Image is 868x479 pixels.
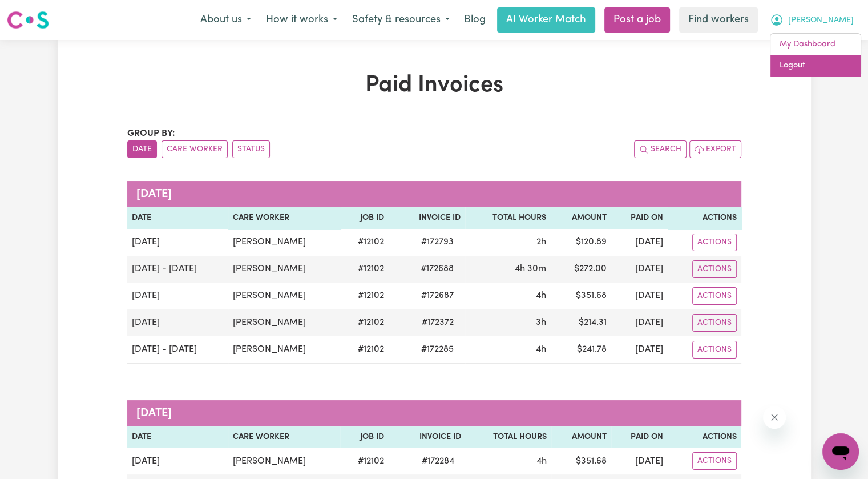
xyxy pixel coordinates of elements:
th: Care Worker [228,426,340,448]
a: Post a job [604,7,670,33]
span: 4 hours [536,345,546,354]
span: # 172688 [414,262,461,276]
th: Amount [551,426,611,448]
td: [DATE] [611,229,668,256]
th: Date [127,207,229,229]
button: Actions [692,260,737,278]
button: sort invoices by date [127,140,157,158]
th: Date [127,426,228,448]
th: Actions [668,426,741,448]
th: Total Hours [465,207,551,229]
span: 2 hours [536,238,546,247]
button: Search [634,140,687,158]
span: 4 hours [536,457,547,466]
th: Invoice ID [389,426,466,448]
th: Invoice ID [389,207,465,229]
td: [DATE] [127,229,229,256]
a: Blog [457,7,492,33]
button: sort invoices by paid status [232,140,270,158]
td: [DATE] - [DATE] [127,256,229,283]
td: # 12102 [341,229,389,256]
td: $ 351.68 [551,283,611,309]
a: Find workers [679,7,758,33]
span: # 172793 [414,235,461,249]
td: [DATE] - [DATE] [127,336,229,364]
td: [PERSON_NAME] [228,336,341,364]
button: Actions [692,341,737,359]
caption: [DATE] [127,181,741,207]
th: Amount [551,207,611,229]
th: Paid On [611,207,668,229]
td: [DATE] [611,448,668,474]
button: How it works [259,8,345,32]
a: Careseekers logo [7,7,49,33]
td: [PERSON_NAME] [228,229,341,256]
button: Actions [692,452,737,470]
a: AI Worker Match [497,7,595,33]
span: # 172284 [415,454,461,468]
th: Paid On [611,426,668,448]
td: [DATE] [611,336,668,364]
th: Job ID [341,207,389,229]
button: Actions [692,234,737,251]
div: My Account [770,33,861,77]
td: [DATE] [127,448,228,474]
button: Safety & resources [345,8,457,32]
a: Logout [770,55,861,77]
h1: Paid Invoices [127,72,741,99]
th: Care Worker [228,207,341,229]
td: [DATE] [611,309,668,336]
td: # 12102 [341,283,389,309]
button: Actions [692,287,737,305]
td: # 12102 [341,336,389,364]
iframe: Button to launch messaging window [822,433,859,470]
td: $ 272.00 [551,256,611,283]
td: $ 214.31 [551,309,611,336]
td: [DATE] [611,283,668,309]
span: # 172285 [414,343,461,356]
td: [PERSON_NAME] [228,256,341,283]
td: $ 351.68 [551,448,611,474]
button: My Account [762,8,861,32]
td: # 12102 [340,448,389,474]
img: Careseekers logo [7,10,49,30]
span: Need any help? [7,8,69,17]
button: sort invoices by care worker [162,140,228,158]
th: Total Hours [466,426,551,448]
button: About us [193,8,259,32]
caption: [DATE] [127,400,741,426]
td: # 12102 [341,256,389,283]
span: Group by: [127,129,175,138]
td: [PERSON_NAME] [228,448,340,474]
td: $ 120.89 [551,229,611,256]
th: Job ID [340,426,389,448]
th: Actions [668,207,741,229]
span: 4 hours [536,291,546,300]
td: [PERSON_NAME] [228,309,341,336]
td: $ 241.78 [551,336,611,364]
a: My Dashboard [770,34,861,55]
td: [DATE] [127,283,229,309]
td: # 12102 [341,309,389,336]
button: Export [689,140,741,158]
span: 4 hours 30 minutes [515,264,546,273]
span: 3 hours [536,318,546,327]
td: [PERSON_NAME] [228,283,341,309]
td: [DATE] [611,256,668,283]
span: # 172687 [414,289,461,303]
button: Actions [692,314,737,332]
span: # 172372 [415,316,461,329]
iframe: Close message [763,406,786,429]
td: [DATE] [127,309,229,336]
span: [PERSON_NAME] [788,14,854,27]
